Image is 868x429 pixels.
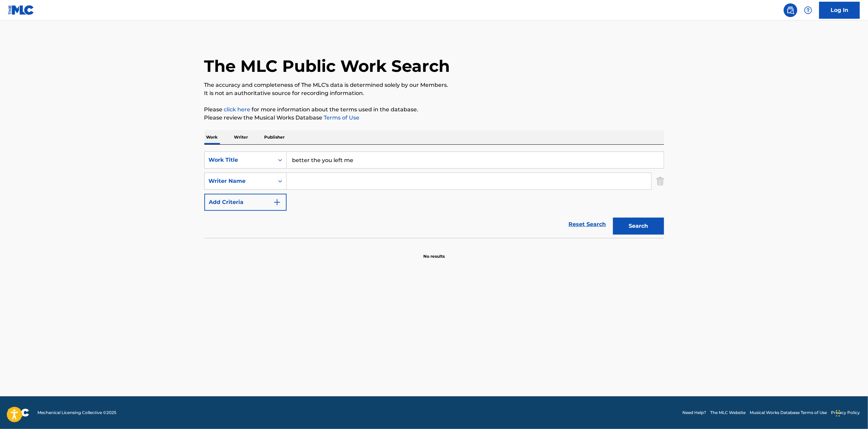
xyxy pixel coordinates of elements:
[209,177,270,185] div: Writer Name
[209,156,270,164] div: Work Title
[37,410,116,416] span: Mechanical Licensing Collective © 2025
[204,89,664,97] p: It is not an authoritative source for recording information.
[750,410,827,416] a: Musical Works Database Terms of Use
[836,403,840,424] div: Slepen
[786,6,795,14] img: search
[682,410,706,416] a: Need Help?
[204,152,664,238] form: Search Form
[262,130,287,144] p: Publisher
[8,409,29,417] img: logo
[784,3,797,17] a: Public Search
[834,396,868,429] div: Chatwidget
[801,3,815,17] div: Help
[273,198,281,206] img: 9d2ae6d4665cec9f34b9.svg
[831,410,860,416] a: Privacy Policy
[232,130,250,144] p: Writer
[657,173,664,190] img: Delete Criterion
[804,6,812,14] img: help
[8,5,34,15] img: MLC Logo
[565,217,610,232] a: Reset Search
[204,106,664,114] p: Please for more information about the terms used in the database.
[613,218,664,235] button: Search
[204,194,287,211] button: Add Criteria
[423,245,445,259] p: No results
[323,114,360,121] a: Terms of Use
[834,396,868,429] iframe: Chat Widget
[224,106,251,113] a: click here
[204,130,220,144] p: Work
[819,2,860,19] a: Log In
[204,114,664,122] p: Please review the Musical Works Database
[204,81,664,89] p: The accuracy and completeness of The MLC's data is determined solely by our Members.
[710,410,746,416] a: The MLC Website
[204,56,450,76] h1: The MLC Public Work Search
